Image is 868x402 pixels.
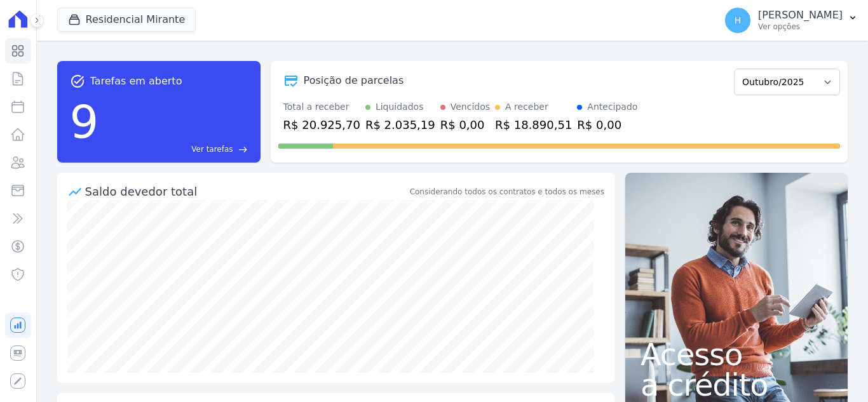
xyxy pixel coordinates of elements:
div: A receber [505,100,548,114]
div: Posição de parcelas [304,73,404,88]
a: Ver tarefas east [104,144,247,155]
span: Tarefas em aberto [90,74,182,89]
div: R$ 20.925,70 [283,116,360,133]
div: 9 [70,89,99,155]
div: R$ 0,00 [577,116,637,133]
div: R$ 2.035,19 [365,116,435,133]
div: R$ 0,00 [440,116,490,133]
div: Antecipado [587,100,637,114]
button: H [PERSON_NAME] Ver opções [715,3,868,38]
span: task_alt [70,74,85,89]
div: Total a receber [283,100,360,114]
div: Considerando todos os contratos e todos os meses [410,186,604,198]
span: east [238,145,248,154]
div: Vencidos [451,100,490,114]
span: H [735,16,742,25]
div: Liquidados [376,100,424,114]
div: Saldo devedor total [85,183,407,200]
span: Acesso [641,339,832,370]
p: Ver opções [758,22,843,32]
div: R$ 18.890,51 [495,116,572,133]
p: [PERSON_NAME] [758,9,843,22]
span: Ver tarefas [191,144,233,155]
span: a crédito [641,370,832,400]
button: Residencial Mirante [57,8,196,32]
